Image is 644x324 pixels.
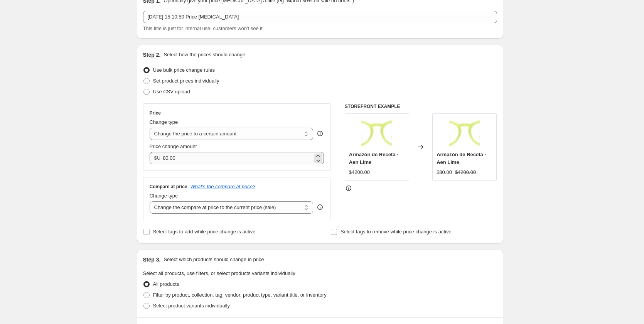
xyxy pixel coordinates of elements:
[316,130,324,137] div: help
[150,143,197,149] span: Price change amount
[143,256,161,263] h2: Step 3.
[349,169,370,176] div: $4200.00
[153,78,219,84] span: Set product prices individually
[153,89,190,94] span: Use CSV upload
[163,152,312,164] input: 80.00
[143,25,263,31] span: This title is just for internal use, customers won't see it
[349,152,399,165] span: Armazón de Receta - Aen Lime
[154,155,161,161] span: $U
[164,51,245,59] p: Select how the prices should change
[153,67,215,73] span: Use bulk price change rules
[150,184,187,190] h3: Compare at price
[361,118,392,148] img: D_863614-MLU72016420866_102023-O_80x.jpg
[150,110,161,116] h3: Price
[153,281,179,287] span: All products
[143,51,161,59] h2: Step 2.
[437,152,486,165] span: Armazón de Receta - Aen Lime
[143,270,295,276] span: Select all products, use filters, or select products variants individually
[153,303,230,309] span: Select product variants individually
[449,118,480,148] img: D_863614-MLU72016420866_102023-O_80x.jpg
[345,103,497,110] h6: STOREFRONT EXAMPLE
[316,203,324,211] div: help
[191,184,256,189] button: What's the compare at price?
[150,119,178,125] span: Change type
[143,11,497,23] input: 30% off holiday sale
[341,229,452,235] span: Select tags to remove while price change is active
[153,229,256,235] span: Select tags to add while price change is active
[153,292,327,298] span: Filter by product, collection, tag, vendor, product type, variant title, or inventory
[150,193,178,199] span: Change type
[164,256,264,263] p: Select which products should change in price
[437,169,452,176] div: $80.00
[455,169,476,176] strike: $4200.00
